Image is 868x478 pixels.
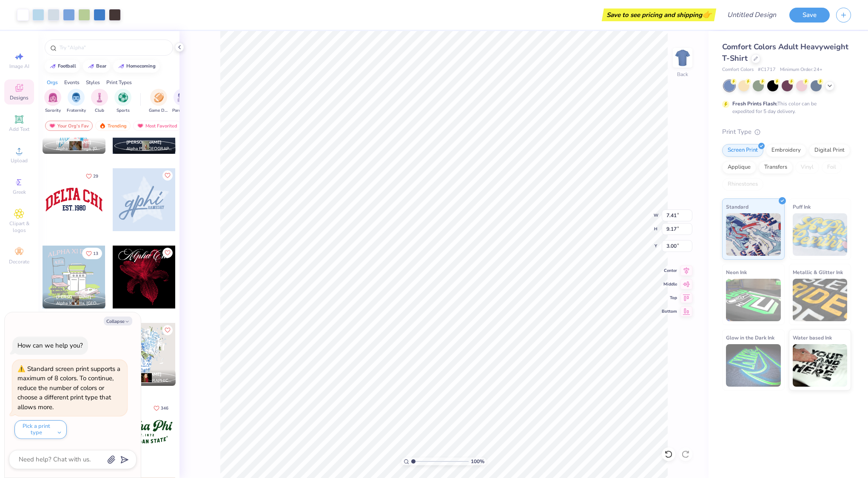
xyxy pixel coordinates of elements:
img: Fraternity Image [71,93,81,102]
img: trend_line.gif [49,64,56,69]
img: Puff Ink [793,213,848,256]
span: [PERSON_NAME] [56,294,91,300]
img: Sorority Image [48,93,58,102]
div: Digital Print [809,144,850,157]
button: filter button [114,89,131,114]
span: Sports [117,107,130,114]
button: Like [162,325,173,335]
span: Glow in the Dark Ink [726,333,774,342]
div: Print Types [106,79,132,86]
img: Metallic & Glitter Ink [793,279,848,321]
span: Center [662,268,677,274]
span: Add Text [9,126,29,133]
div: Applique [722,161,756,174]
button: filter button [172,89,192,114]
div: filter for Club [91,89,108,114]
img: Parent's Weekend Image [177,93,187,102]
span: Neon Ink [726,268,747,277]
div: filter for Sports [114,89,131,114]
div: Your Org's Fav [45,121,93,131]
div: Orgs [47,79,58,86]
span: Alpha [GEOGRAPHIC_DATA], [GEOGRAPHIC_DATA][US_STATE] [126,378,172,384]
span: Sorority [45,107,61,114]
span: Minimum Order: 24 + [780,66,822,74]
button: Pick a print type [14,420,67,439]
button: Save [789,8,830,23]
span: Greek [13,189,26,195]
span: Metallic & Glitter Ink [793,268,843,277]
div: filter for Game Day [149,89,168,114]
input: Try "Alpha" [59,43,168,52]
span: Comfort Colors Adult Heavyweight T-Shirt [722,42,848,63]
button: filter button [67,89,86,114]
button: Like [162,170,173,181]
img: Neon Ink [726,279,781,321]
button: filter button [44,89,61,114]
button: bear [83,60,110,73]
span: Water based Ink [793,333,832,342]
button: Collapse [104,317,132,325]
span: 👉 [702,9,711,20]
div: This color can be expedited for 5 day delivery. [732,100,837,115]
span: Bottom [662,308,677,314]
div: Most Favorited [133,121,181,131]
div: Save to see pricing and shipping [604,8,714,21]
span: 346 [161,406,168,410]
img: most_fav.gif [49,123,56,129]
span: Fraternity [67,107,86,114]
button: Like [82,248,102,259]
strong: Fresh Prints Flash: [732,100,777,107]
img: Standard [726,213,781,256]
span: [PERSON_NAME] [126,371,162,377]
span: Parent's Weekend [172,107,192,114]
div: How can we help you? [17,341,83,350]
div: Events [64,79,80,86]
img: Glow in the Dark Ink [726,344,781,387]
img: Club Image [95,93,104,102]
span: Upload [11,157,28,164]
span: 29 [93,174,98,178]
span: Image AI [9,63,29,70]
div: Embroidery [766,144,806,157]
img: Back [674,49,691,66]
span: Middle [662,281,677,287]
div: Screen Print [722,144,763,157]
span: Puff Ink [793,202,811,211]
span: Top [662,295,677,301]
span: [PERSON_NAME] [126,139,162,145]
span: Alpha Chi Omega, [GEOGRAPHIC_DATA] [56,146,102,152]
span: # C1717 [758,66,776,74]
button: Like [150,402,172,414]
div: filter for Fraternity [67,89,86,114]
img: trend_line.gif [118,64,125,69]
img: Game Day Image [154,93,164,102]
span: Alpha Xi Delta, [GEOGRAPHIC_DATA] [56,300,102,307]
div: homecoming [126,64,156,68]
span: [PERSON_NAME] [56,139,91,145]
span: Clipart & logos [4,220,34,234]
div: Styles [86,79,100,86]
div: football [58,64,76,68]
span: Decorate [9,258,29,265]
div: Rhinestones [722,178,763,191]
span: Designs [10,94,28,101]
button: filter button [149,89,168,114]
div: filter for Sorority [44,89,61,114]
input: Untitled Design [720,6,783,23]
div: Transfers [759,161,793,174]
span: Alpha Phi, [GEOGRAPHIC_DATA][US_STATE], [PERSON_NAME] [126,146,172,152]
img: trending.gif [99,123,106,129]
span: 100 % [471,458,484,465]
span: Comfort Colors [722,66,754,74]
div: bear [96,64,106,68]
button: football [45,60,80,73]
div: Standard screen print supports a maximum of 8 colors. To continue, reduce the number of colors or... [17,365,120,411]
button: filter button [91,89,108,114]
button: homecoming [113,60,159,73]
img: Sports Image [118,93,128,102]
div: Print Type [722,127,851,137]
div: Foil [822,161,842,174]
img: Water based Ink [793,344,848,387]
span: Club [95,107,104,114]
span: Standard [726,202,748,211]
